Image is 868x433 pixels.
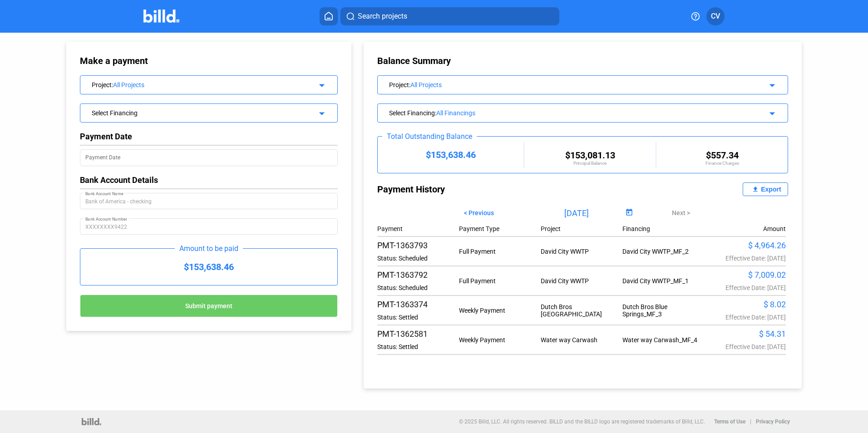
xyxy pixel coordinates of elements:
div: Project [541,225,622,232]
div: $ 8.02 [704,300,786,309]
div: $153,081.13 [524,150,656,161]
mat-icon: file_upload [750,184,761,195]
div: Make a payment [80,55,235,66]
div: Weekly Payment [459,307,541,314]
div: $153,638.46 [80,249,337,285]
mat-icon: arrow_drop_down [315,107,326,118]
div: All Financings [436,109,738,117]
div: Water way Carwash [541,336,622,344]
button: Submit payment [80,295,338,317]
mat-icon: arrow_drop_down [315,79,326,89]
button: Export [743,182,788,196]
div: Effective Date: [DATE] [704,314,786,321]
div: PMT-1363793 [377,241,459,250]
div: Effective Date: [DATE] [704,343,786,350]
div: Payment History [377,182,583,196]
div: PMT-1363374 [377,300,459,309]
b: Terms of Use [714,418,745,425]
div: Finance Charges [656,161,788,166]
div: Payment Date [80,132,338,141]
div: David City WWTP [541,248,622,255]
div: Payment [377,225,459,232]
span: < Previous [464,209,494,216]
div: David City WWTP [541,277,622,285]
p: © 2025 Billd, LLC. All rights reserved. BILLD and the BILLD logo are registered trademarks of Bil... [459,418,705,425]
span: : [435,109,436,117]
div: Status: Settled [377,314,459,321]
div: Effective Date: [DATE] [704,284,786,291]
mat-icon: arrow_drop_down [765,79,776,89]
button: CV [706,7,725,25]
div: Bank Account Details [80,175,338,185]
div: Project [389,79,738,89]
img: Billd Company Logo [143,10,179,23]
img: logo [82,418,101,425]
div: Status: Settled [377,343,459,350]
div: Payment Type [459,225,541,232]
span: CV [711,11,720,22]
div: Amount [763,225,786,232]
span: Search projects [358,11,407,22]
div: $153,638.46 [378,149,523,160]
div: Project [92,79,303,89]
div: $ 4,964.26 [704,241,786,250]
div: David City WWTP_MF_1 [622,277,704,285]
div: PMT-1363792 [377,270,459,280]
p: | [750,418,751,425]
div: Effective Date: [DATE] [704,255,786,262]
span: : [409,81,410,89]
div: Select Financing [389,108,738,117]
div: Export [761,186,781,193]
div: Weekly Payment [459,336,541,344]
div: Principal Balance [524,161,656,166]
button: Search projects [340,7,559,25]
div: David City WWTP_MF_2 [622,248,704,255]
div: All Projects [410,81,738,89]
div: Financing [622,225,704,232]
div: Full Payment [459,248,541,255]
div: Select Financing [92,108,303,117]
div: All Projects [113,81,303,89]
button: < Previous [457,205,501,221]
b: Privacy Policy [756,418,790,425]
mat-icon: arrow_drop_down [765,107,776,118]
span: Submit payment [185,303,232,310]
button: Open calendar [623,207,636,219]
div: Dutch Bros Blue Springs_MF_3 [622,303,704,318]
div: Full Payment [459,277,541,285]
div: Dutch Bros [GEOGRAPHIC_DATA] [541,303,622,318]
span: : [112,81,113,89]
div: Status: Scheduled [377,284,459,291]
div: Total Outstanding Balance [382,132,477,141]
span: Next > [672,209,690,216]
div: Water way Carwash_MF_4 [622,336,704,344]
div: $557.34 [656,150,788,161]
div: $ 54.31 [704,329,786,339]
div: Status: Scheduled [377,255,459,262]
div: Amount to be paid [175,244,243,253]
div: $ 7,009.02 [704,270,786,280]
button: Next > [665,205,697,221]
div: Balance Summary [377,55,788,66]
div: PMT-1362581 [377,329,459,339]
